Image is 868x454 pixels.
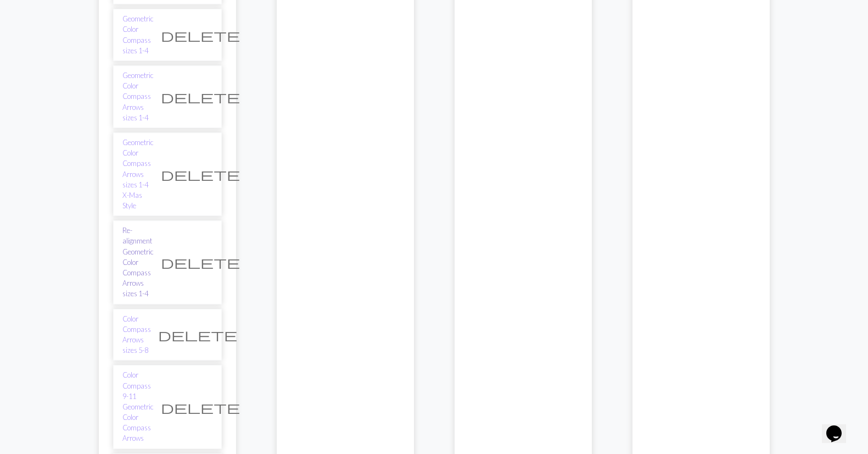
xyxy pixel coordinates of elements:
[154,86,247,107] button: Delete chart
[161,27,240,43] span: delete
[122,70,154,123] a: Geometric Color Compass Arrows sizes 1-4
[154,397,247,418] button: Delete chart
[154,252,247,273] button: Delete chart
[161,89,240,104] span: delete
[161,254,240,270] span: delete
[158,327,237,342] span: delete
[122,137,154,211] a: Geometric Color Compass Arrows sizes 1-4 X-Mas Style
[154,164,247,185] button: Delete chart
[151,324,244,345] button: Delete chart
[154,25,247,46] button: Delete chart
[122,370,154,444] a: Color Compass 9-11 Geometric Color Compass Arrows
[122,225,154,299] a: Re-alignment Geometric Color Compass Arrows sizes 1-4
[122,14,154,56] a: Geometric Color Compass sizes 1-4
[822,410,857,443] iframe: chat widget
[122,314,151,356] a: Color Compass Arrows sizes 5-8
[161,167,240,182] span: delete
[161,400,240,415] span: delete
